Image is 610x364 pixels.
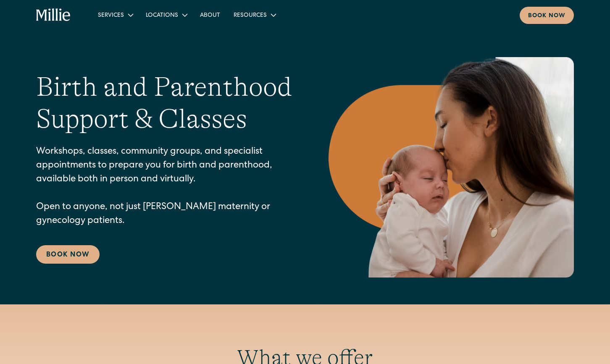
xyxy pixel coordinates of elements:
[227,8,282,22] div: Resources
[98,11,124,20] div: Services
[36,8,71,22] a: home
[139,8,193,22] div: Locations
[193,8,227,22] a: About
[329,57,574,278] img: Mother kissing her newborn on the forehead, capturing a peaceful moment of love and connection in...
[36,245,100,264] a: Book Now
[91,8,139,22] div: Services
[234,11,267,20] div: Resources
[146,11,178,20] div: Locations
[36,145,295,228] p: Workshops, classes, community groups, and specialist appointments to prepare you for birth and pa...
[528,12,565,21] div: Book now
[36,71,295,136] h1: Birth and Parenthood Support & Classes
[520,7,574,24] a: Book now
